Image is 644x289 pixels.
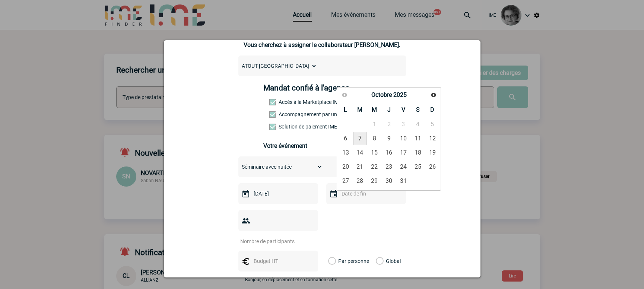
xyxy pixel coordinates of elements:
h4: Mandat confié à l'agence [263,83,349,92]
a: 31 [397,174,410,188]
a: 17 [397,146,410,159]
input: Date de fin [340,189,391,199]
p: Vous cherchez à assigner le collaborateur [PERSON_NAME]. [238,41,406,48]
a: 27 [339,174,352,188]
span: Dimanche [430,106,434,113]
a: 7 [353,132,367,145]
label: Global [376,251,381,271]
span: Lundi [344,106,347,113]
a: 29 [368,174,381,188]
a: 20 [339,160,352,174]
label: Par personne [328,251,336,271]
a: 25 [411,160,425,174]
span: Octobre [371,91,392,98]
a: 16 [382,146,396,159]
a: 11 [411,132,425,145]
span: Mardi [357,106,362,113]
label: Conformité aux process achat client, Prise en charge de la facturation, Mutualisation de plusieur... [269,124,302,130]
input: Budget HT [252,256,303,266]
a: 26 [425,160,439,174]
label: Prestation payante [269,111,302,117]
a: 10 [397,132,410,145]
a: 23 [382,160,396,174]
a: 9 [382,132,396,145]
a: 28 [353,174,367,188]
a: 21 [353,160,367,174]
input: Date de début [252,189,303,199]
a: 12 [425,132,439,145]
span: Jeudi [387,106,391,113]
a: 24 [397,160,410,174]
span: Samedi [416,106,420,113]
a: 19 [425,146,439,159]
h3: Votre événement [263,142,381,149]
span: 2025 [393,91,407,98]
span: Suivant [431,92,437,98]
a: 15 [368,146,381,159]
a: 6 [339,132,352,145]
span: Mercredi [372,106,377,113]
a: 30 [382,174,396,188]
a: 8 [368,132,381,145]
span: Vendredi [402,106,405,113]
label: Accès à la Marketplace IME [269,99,302,105]
a: 13 [339,146,352,159]
a: Suivant [428,89,439,100]
a: 22 [368,160,381,174]
a: 14 [353,146,367,159]
a: 18 [411,146,425,159]
input: Nombre de participants [238,236,308,246]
